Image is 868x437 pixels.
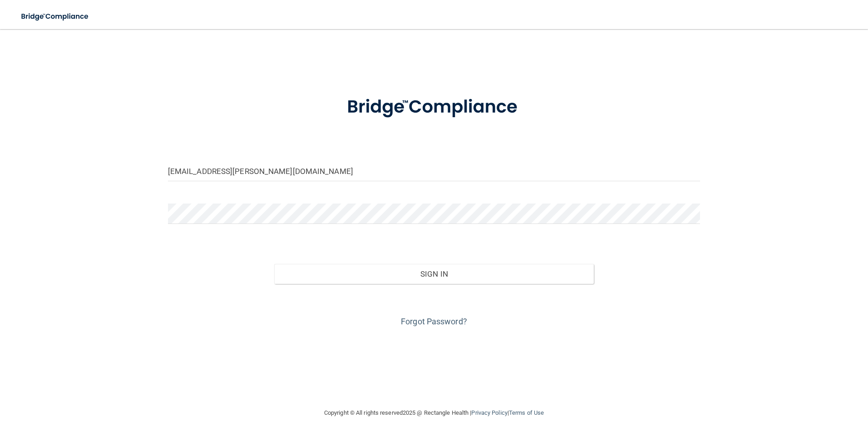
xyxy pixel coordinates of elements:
[168,161,700,181] input: Email
[328,84,540,131] img: bridge_compliance_login_screen.278c3ca4.svg
[471,409,507,416] a: Privacy Policy
[401,317,467,326] a: Forgot Password?
[274,264,594,284] button: Sign In
[268,398,600,427] div: Copyright © All rights reserved 2025 @ Rectangle Health | |
[509,409,544,416] a: Terms of Use
[14,7,97,26] img: bridge_compliance_login_screen.278c3ca4.svg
